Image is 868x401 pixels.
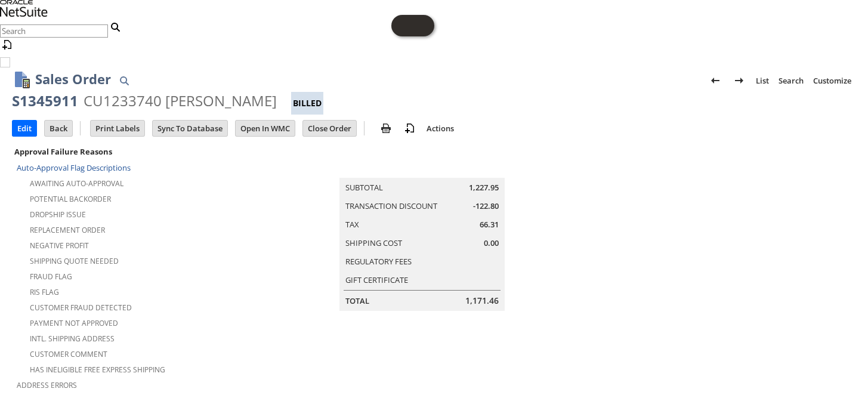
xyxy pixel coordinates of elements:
[30,240,89,251] a: Negative Profit
[30,272,72,282] a: Fraud Flag
[345,256,412,267] a: Regulatory Fees
[30,318,118,328] a: Payment not approved
[291,92,323,115] div: Billed
[732,73,746,88] img: Next
[30,334,115,344] a: Intl. Shipping Address
[345,182,383,193] a: Subtotal
[403,121,417,135] img: add-record.svg
[30,365,165,375] a: Has Ineligible Free Express Shipping
[345,200,437,211] a: Transaction Discount
[12,91,78,110] div: S1345911
[808,71,856,90] a: Customize
[422,123,459,134] a: Actions
[108,20,122,34] svg: Search
[30,287,59,297] a: RIS flag
[345,219,359,230] a: Tax
[13,121,36,136] input: Edit
[774,71,808,90] a: Search
[30,194,111,204] a: Potential Backorder
[84,91,277,110] div: CU1233740 [PERSON_NAME]
[153,121,227,136] input: Sync To Database
[35,69,111,89] h1: Sales Order
[413,15,434,36] span: Oracle Guided Learning Widget. To move around, please hold and drag
[751,71,774,90] a: List
[345,295,369,306] a: Total
[473,200,499,212] span: -122.80
[236,121,295,136] input: Open In WMC
[30,256,119,266] a: Shipping Quote Needed
[117,73,131,88] img: Quick Find
[708,73,722,88] img: Previous
[339,159,505,178] caption: Summary
[30,178,123,189] a: Awaiting Auto-Approval
[480,219,499,230] span: 66.31
[345,274,408,285] a: Gift Certificate
[391,15,434,36] iframe: Click here to launch Oracle Guided Learning Help Panel
[345,237,402,248] a: Shipping Cost
[303,121,356,136] input: Close Order
[30,225,105,235] a: Replacement Order
[91,121,144,136] input: Print Labels
[379,121,393,135] img: print.svg
[30,303,132,313] a: Customer Fraud Detected
[465,295,499,307] span: 1,171.46
[17,380,77,390] a: Address Errors
[30,209,86,220] a: Dropship Issue
[12,144,271,159] div: Approval Failure Reasons
[484,237,499,249] span: 0.00
[45,121,72,136] input: Back
[17,162,131,173] a: Auto-Approval Flag Descriptions
[469,182,499,193] span: 1,227.95
[30,349,107,359] a: Customer Comment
